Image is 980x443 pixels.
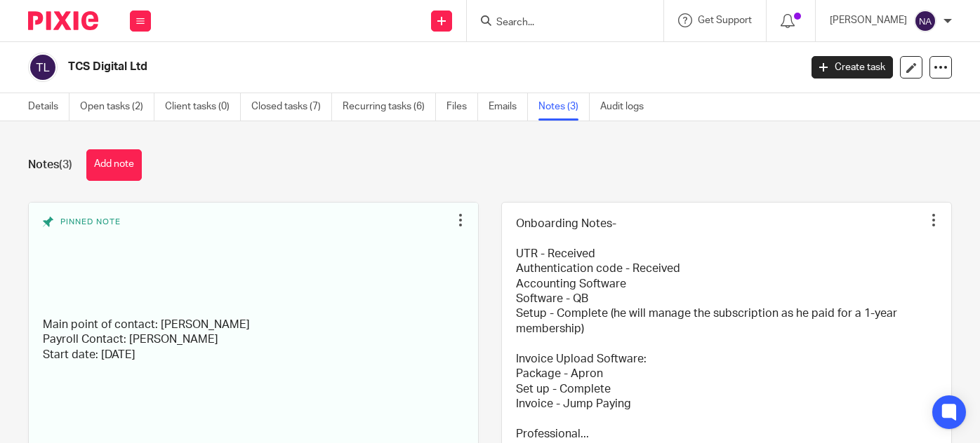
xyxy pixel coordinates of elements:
img: Pixie [28,11,98,30]
img: svg%3E [28,53,58,82]
a: Create task [812,56,893,79]
a: Client tasks (0) [165,93,241,121]
a: Closed tasks (7) [251,93,332,121]
a: Recurring tasks (6) [343,93,436,121]
img: svg%3E [914,10,936,32]
a: Details [28,93,69,121]
span: Get Support [698,15,752,25]
a: Emails [489,93,528,121]
h2: TCS Digital Ltd [68,60,646,74]
input: Search [495,17,621,29]
button: Add note [86,149,142,181]
a: Open tasks (2) [80,93,154,121]
div: Pinned note [43,217,450,307]
h1: Notes [28,158,72,172]
a: Files [446,93,478,121]
p: [PERSON_NAME] [830,13,907,27]
a: Audit logs [600,93,654,121]
span: (3) [59,159,72,170]
a: Notes (3) [538,93,590,121]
